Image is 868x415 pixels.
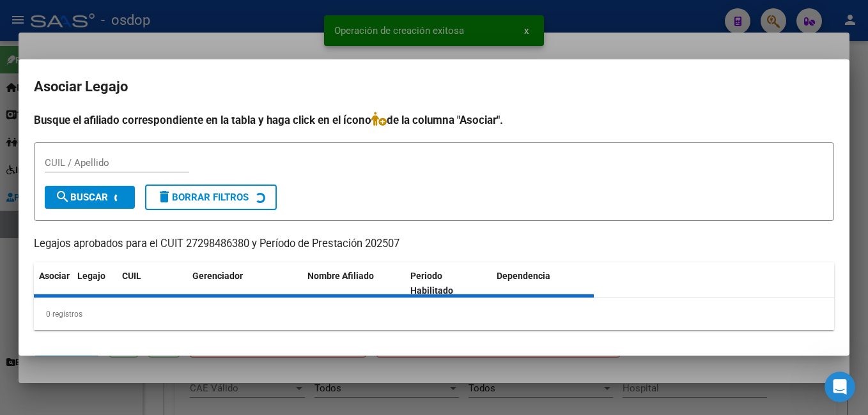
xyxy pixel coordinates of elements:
[122,271,141,281] span: CUIL
[302,262,405,305] datatable-header-cell: Nombre Afiliado
[34,262,72,305] datatable-header-cell: Asociar
[307,271,374,281] span: Nombre Afiliado
[117,262,187,305] datatable-header-cell: CUIL
[410,271,453,296] span: Periodo Habilitado
[187,262,302,305] datatable-header-cell: Gerenciador
[825,372,855,402] iframe: Intercom live chat
[192,271,243,281] span: Gerenciador
[157,192,249,203] span: Borrar Filtros
[55,189,70,204] mat-icon: search
[492,262,594,305] datatable-header-cell: Dependencia
[34,236,834,252] p: Legajos aprobados para el CUIT 27298486380 y Período de Prestación 202507
[39,271,70,281] span: Asociar
[34,298,834,330] div: 0 registros
[34,112,834,128] h4: Busque el afiliado correspondiente en la tabla y haga click en el ícono de la columna "Asociar".
[145,185,277,210] button: Borrar Filtros
[55,192,108,203] span: Buscar
[405,262,492,305] datatable-header-cell: Periodo Habilitado
[77,271,105,281] span: Legajo
[34,75,834,99] h2: Asociar Legajo
[497,271,550,281] span: Dependencia
[157,189,172,204] mat-icon: delete
[72,262,117,305] datatable-header-cell: Legajo
[45,186,135,209] button: Buscar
